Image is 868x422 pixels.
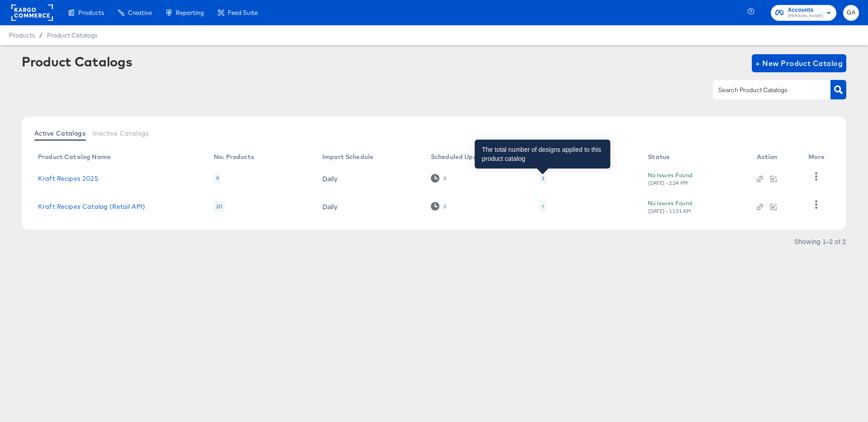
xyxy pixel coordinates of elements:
[214,201,225,212] div: 20
[22,54,132,69] div: Product Catalogs
[128,9,152,16] span: Creative
[176,9,204,16] span: Reporting
[717,85,813,95] input: Search Product Catalogs
[431,153,492,160] div: Scheduled Updates
[78,9,104,16] span: Products
[322,153,373,160] div: Import Schedule
[47,32,97,39] a: Product Catalogs
[431,202,447,211] div: 0
[542,203,544,210] div: 1
[228,9,258,16] span: Feed Suite
[38,203,145,210] a: Kraft Recipes Catalog (Retail API)
[315,192,424,220] td: Daily
[431,174,447,183] div: 0
[214,173,221,184] div: 9
[539,153,595,160] div: Design Templates
[641,150,750,164] th: Status
[801,150,835,164] th: More
[771,5,836,21] button: Accounts[PERSON_NAME]
[755,57,843,70] span: + New Product Catalog
[794,238,846,244] div: Showing 1–2 of 2
[788,5,823,15] span: Accounts
[34,130,85,137] span: Active Catalogs
[847,8,855,18] span: GA
[539,173,547,184] div: 3
[38,175,98,182] a: Kraft Recipes 2025
[93,130,149,137] span: Inactive Catalogs
[750,150,801,164] th: Action
[443,175,447,182] div: 0
[542,175,544,182] div: 3
[752,54,846,72] button: + New Product Catalog
[38,153,111,160] div: Product Catalog Name
[843,5,859,21] button: GA
[788,13,823,20] span: [PERSON_NAME]
[214,153,254,160] div: No. Products
[315,164,424,192] td: Daily
[9,32,35,39] span: Products
[35,32,47,39] span: /
[539,201,546,212] div: 1
[443,203,447,210] div: 0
